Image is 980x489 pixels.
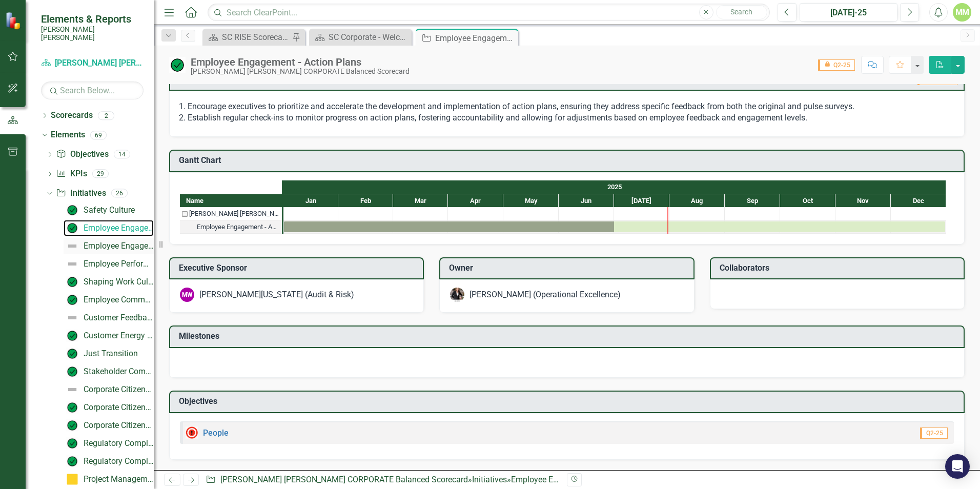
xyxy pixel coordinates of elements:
[559,194,614,208] div: Jun
[203,428,229,438] a: People
[66,258,78,270] img: Not Defined
[66,419,78,432] img: On Target
[312,31,409,44] a: SC Corporate - Welcome to ClearPoint
[84,206,135,215] div: Safety Culture
[84,313,154,322] div: Customer Feedback
[84,367,154,376] div: Stakeholder Communications
[835,194,891,208] div: Nov
[92,170,109,178] div: 29
[189,207,279,220] div: [PERSON_NAME] [PERSON_NAME] CORPORATE Balanced Scorecard
[64,363,154,380] a: Stakeholder Communications
[64,256,154,272] a: Employee Performance Management
[41,25,144,42] small: [PERSON_NAME] [PERSON_NAME]
[220,475,468,484] a: [PERSON_NAME] [PERSON_NAME] CORPORATE Balanced Scorecard
[449,263,688,273] h3: Owner
[84,403,154,412] div: Corporate Citizenship: Economic Development
[84,457,154,466] div: Regulatory Compliance: GHG Rule
[84,421,154,430] div: Corporate Citizenship: Supplier Diversity
[98,111,114,120] div: 2
[180,288,194,302] div: MW
[448,194,503,208] div: Apr
[920,427,948,439] span: Q2-25
[338,194,393,208] div: Feb
[66,437,78,450] img: On Target
[818,59,855,71] span: Q2-25
[84,241,154,251] div: Employee Engagement - Conduct Gallup Survey
[511,475,646,484] div: Employee Engagement - Action Plans
[84,277,154,287] div: Shaping Work Culture
[669,194,725,208] div: Aug
[725,194,780,208] div: Sep
[283,194,338,208] div: Jan
[169,57,186,73] img: On Target
[66,222,78,234] img: On Target
[64,417,154,434] a: Corporate Citizenship: Supplier Diversity
[84,385,154,394] div: Corporate Citizenship: Community Outreach
[51,129,85,141] a: Elements
[41,81,144,99] input: Search Below...
[66,240,78,252] img: Not Defined
[730,8,752,16] span: Search
[188,101,954,113] p: Encourage executives to prioritize and accelerate the development and implementation of action pl...
[208,4,770,22] input: Search ClearPoint...
[114,150,130,159] div: 14
[186,426,198,439] img: Not Meeting Target
[472,475,507,484] a: Initiatives
[66,330,78,342] img: On Target
[66,383,78,396] img: Not Defined
[66,348,78,360] img: On Target
[84,349,138,358] div: Just Transition
[284,221,945,232] div: Task: Start date: 2025-01-01 End date: 2025-12-31
[56,168,87,180] a: KPIs
[84,259,154,269] div: Employee Performance Management
[66,294,78,306] img: On Target
[84,295,154,304] div: Employee Communications
[206,474,559,486] div: » »
[953,3,971,22] div: MM
[66,276,78,288] img: On Target
[51,110,93,121] a: Scorecards
[179,332,958,341] h3: Milestones
[64,345,138,362] a: Just Transition
[205,31,290,44] a: SC RISE Scorecard - Welcome to ClearPoint
[64,453,154,470] a: Regulatory Compliance: GHG Rule
[56,149,108,160] a: Objectives
[179,156,958,165] h3: Gantt Chart
[180,207,282,220] div: Task: Santee Cooper CORPORATE Balanced Scorecard Start date: 2025-01-01 End date: 2025-01-02
[64,202,135,218] a: Safety Culture
[84,439,154,448] div: Regulatory Compliance: FERC 881
[66,312,78,324] img: Not Defined
[800,3,897,22] button: [DATE]-25
[188,112,954,124] p: Establish regular check-ins to monitor progress on action plans, fostering accountability and all...
[720,263,958,273] h3: Collaborators
[329,31,409,44] div: SC Corporate - Welcome to ClearPoint
[5,12,23,30] img: ClearPoint Strategy
[64,310,154,326] a: Customer Feedback
[64,328,154,344] a: Customer Energy Management
[222,31,290,44] div: SC RISE Scorecard - Welcome to ClearPoint
[64,435,154,452] a: Regulatory Compliance: FERC 881
[64,292,154,308] a: Employee Communications
[64,220,154,236] a: Employee Engagement - Action Plans
[84,331,154,340] div: Customer Energy Management
[41,57,144,69] a: [PERSON_NAME] [PERSON_NAME] CORPORATE Balanced Scorecard
[179,263,418,273] h3: Executive Sponsor
[716,5,767,19] button: Search
[803,7,894,19] div: [DATE]-25
[66,365,78,378] img: On Target
[180,220,282,234] div: Task: Start date: 2025-01-01 End date: 2025-12-31
[891,194,946,208] div: Dec
[180,194,282,207] div: Name
[66,204,78,216] img: On Target
[90,131,107,139] div: 69
[64,399,154,416] a: Corporate Citizenship: Economic Development
[614,194,669,208] div: Jul
[780,194,835,208] div: Oct
[191,68,410,75] div: [PERSON_NAME] [PERSON_NAME] CORPORATE Balanced Scorecard
[180,207,282,220] div: Santee Cooper CORPORATE Balanced Scorecard
[450,288,464,302] img: Julie Jordan
[64,381,154,398] a: Corporate Citizenship: Community Outreach
[56,188,106,199] a: Initiatives
[41,13,144,25] span: Elements & Reports
[66,401,78,414] img: On Target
